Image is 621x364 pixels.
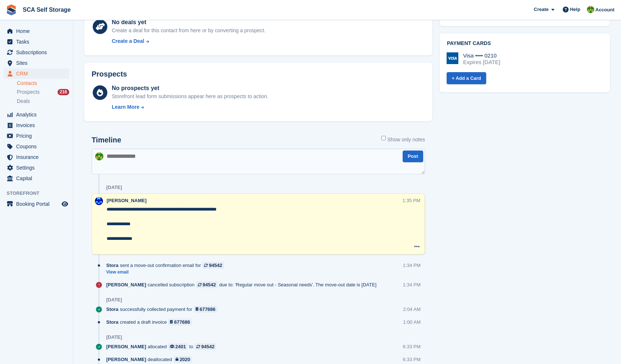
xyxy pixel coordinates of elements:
a: 677686 [168,319,192,326]
span: Stora [106,262,118,269]
div: 1:35 PM [403,197,420,204]
img: Sam Chapman [587,6,594,13]
div: 1:34 PM [403,281,421,288]
img: Visa Logo [447,52,458,64]
a: Learn More [112,103,269,111]
button: Post [403,151,423,163]
div: 216 [58,89,69,95]
div: [DATE] [106,185,122,190]
span: Booking Portal [16,199,60,209]
span: Account [595,6,614,14]
a: menu [4,199,69,209]
span: Stora [106,319,118,326]
a: menu [4,163,69,173]
div: 677686 [174,319,190,326]
a: Contacts [17,80,69,87]
span: Prospects [17,89,40,96]
div: successfully collected payment for [106,306,221,313]
div: 6:33 PM [403,343,421,350]
span: [PERSON_NAME] [106,281,146,288]
span: Insurance [16,152,60,162]
a: SCA Self Storage [20,4,74,16]
a: menu [4,109,69,120]
span: Storefront [7,190,73,197]
div: Expires [DATE] [463,59,500,66]
input: Show only notes [381,136,386,140]
img: Kelly Neesham [95,197,103,205]
span: Coupons [16,141,60,152]
a: 677686 [194,306,218,313]
div: [DATE] [106,297,122,303]
span: Tasks [16,37,60,47]
div: 94542 [201,343,214,350]
img: stora-icon-8386f47178a22dfd0bd8f6a31ec36ba5ce8667c1dd55bd0f319d3a0aa187defe.svg [6,4,17,15]
a: menu [4,131,69,141]
a: 2020 [174,356,192,363]
span: Capital [16,173,60,183]
div: Visa •••• 0210 [463,52,500,59]
span: Deals [17,98,30,105]
div: Learn More [112,103,139,111]
a: menu [4,26,69,36]
span: Settings [16,163,60,173]
div: 94542 [203,281,216,288]
img: Sam Chapman [95,152,103,160]
span: Stora [106,306,118,313]
div: 1:00 AM [403,319,421,326]
a: View email [106,269,228,275]
span: [PERSON_NAME] [106,356,146,363]
a: menu [4,47,69,57]
a: Preview store [60,200,69,208]
div: 677686 [200,306,215,313]
div: [DATE] [106,334,122,340]
span: [PERSON_NAME] [106,343,146,350]
span: Home [16,26,60,36]
a: menu [4,120,69,130]
div: 2401 [175,343,186,350]
div: deallocated [106,356,196,363]
a: Deals [17,97,69,105]
span: [PERSON_NAME] [107,198,147,203]
a: Prospects 216 [17,88,69,96]
span: Help [570,6,580,13]
div: 2020 [180,356,190,363]
a: menu [4,37,69,47]
a: menu [4,173,69,183]
div: No prospects yet [112,84,269,93]
div: 94542 [209,262,222,269]
div: 2:04 AM [403,306,421,313]
span: Analytics [16,109,60,120]
span: Sites [16,58,60,68]
span: Create [534,6,548,13]
a: menu [4,58,69,68]
a: 94542 [196,281,218,288]
a: 94542 [195,343,216,350]
a: Create a Deal [112,37,265,45]
label: Show only notes [381,136,425,144]
span: CRM [16,68,60,79]
div: created a draft invoice [106,319,196,326]
div: 6:33 PM [403,356,421,363]
div: Storefront lead form submissions appear here as prospects to action. [112,93,269,100]
span: Subscriptions [16,47,60,57]
div: Create a Deal [112,37,144,45]
a: menu [4,68,69,79]
div: cancelled subscription due to: 'Regular move out - Seasonal needs'. The move-out date is [DATE] [106,281,380,288]
a: + Add a Card [447,72,486,84]
div: Create a deal for this contact from here or by converting a prospect. [112,27,265,34]
span: Invoices [16,120,60,130]
div: sent a move-out confirmation email for [106,262,228,269]
div: allocated to [106,343,220,350]
a: menu [4,152,69,162]
h2: Prospects [92,70,127,78]
a: menu [4,141,69,152]
div: No deals yet [112,18,265,27]
a: 94542 [202,262,224,269]
div: 1:34 PM [403,262,421,269]
h2: Payment cards [447,41,603,47]
h2: Timeline [92,136,121,144]
a: 2401 [168,343,188,350]
span: Pricing [16,131,60,141]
